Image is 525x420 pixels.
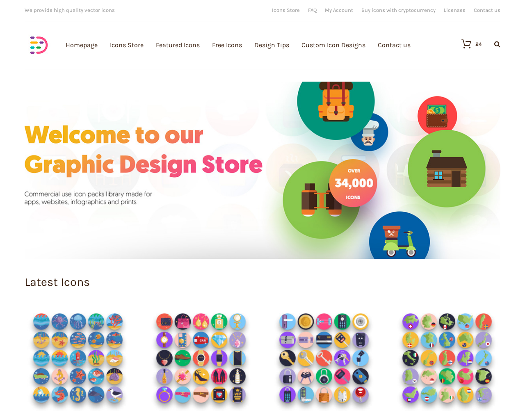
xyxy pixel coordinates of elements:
[475,41,482,47] div: 24
[308,7,317,13] a: FAQ
[444,7,466,13] a: Licenses
[325,7,353,13] a: My Account
[272,7,300,13] a: Icons Store
[25,7,115,13] span: We provide high quality vector icons
[474,7,500,13] a: Contact us
[361,7,436,13] a: Buy icons with cryptocurrency
[25,82,500,259] img: Graphic-design-store.jpg
[25,276,500,288] h1: Latest Icons
[453,39,482,49] a: 24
